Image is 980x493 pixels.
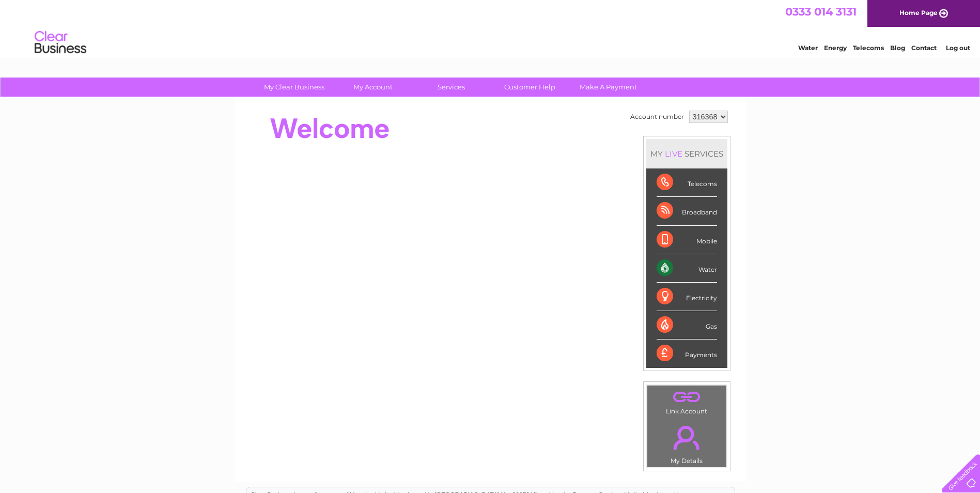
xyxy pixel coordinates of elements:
a: Energy [824,44,847,52]
a: My Clear Business [252,78,337,97]
div: Gas [657,311,717,340]
a: Contact [911,44,937,52]
a: Water [798,44,818,52]
div: Payments [657,340,717,367]
td: Account number [628,108,687,126]
div: LIVE [663,149,685,159]
div: Broadband [657,197,717,225]
a: Log out [946,44,970,52]
a: 0333 014 3131 [785,5,857,18]
a: My Account [330,78,415,97]
a: Make A Payment [566,78,651,97]
div: Electricity [657,283,717,311]
div: Clear Business is a trading name of Verastar Limited (registered in [GEOGRAPHIC_DATA] No. 3667643... [246,6,735,50]
td: Link Account [647,385,727,418]
div: Telecoms [657,168,717,197]
td: My Details [647,417,727,468]
a: Telecoms [853,44,884,52]
div: MY SERVICES [646,139,727,168]
a: . [650,388,724,406]
img: logo.png [34,27,87,58]
a: Blog [890,44,905,52]
a: Customer Help [487,78,572,97]
div: Mobile [657,226,717,254]
a: . [650,420,724,456]
div: Water [657,254,717,283]
a: Services [409,78,494,97]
